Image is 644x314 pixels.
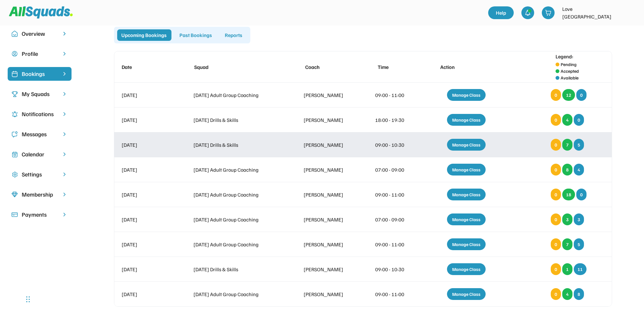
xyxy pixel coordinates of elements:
[375,116,414,124] div: 18:00 - 19:30
[551,263,561,275] div: 0
[193,265,280,273] div: [DATE] Drills & Skills
[194,63,281,71] div: Squad
[61,171,68,177] img: chevron-right.svg
[22,150,57,159] div: Calendar
[193,91,280,99] div: [DATE] Adult Group Coaching
[378,63,416,71] div: Time
[447,189,486,200] div: Manage Class
[122,241,170,248] div: [DATE]
[561,68,579,74] div: Accepted
[562,189,575,200] div: 18
[61,191,68,198] img: chevron-right.svg
[193,216,280,223] div: [DATE] Adult Group Coaching
[193,191,280,198] div: [DATE] Adult Group Coaching
[305,63,353,71] div: Coach
[375,166,414,174] div: 07:00 - 09:00
[122,91,170,99] div: [DATE]
[447,288,486,300] div: Manage Class
[551,139,561,151] div: 0
[11,111,18,117] img: Icon%20copy%204.svg
[193,290,280,298] div: [DATE] Adult Group Coaching
[561,61,577,68] div: Pending
[61,151,68,157] img: chevron-right.svg
[551,189,561,200] div: 0
[122,216,170,223] div: [DATE]
[22,49,57,58] div: Profile
[61,212,68,218] img: chevron-right.svg
[11,31,18,37] img: Icon%20copy%2010.svg
[304,166,352,174] div: [PERSON_NAME]
[375,265,414,273] div: 09:00 - 10:30
[551,213,561,225] div: 0
[304,216,352,223] div: [PERSON_NAME]
[562,263,572,275] div: 1
[551,89,561,101] div: 0
[117,29,171,41] div: Upcoming Bookings
[22,170,57,179] div: Settings
[11,131,18,138] img: Icon%20copy%205.svg
[562,139,572,151] div: 7
[447,238,486,250] div: Manage Class
[304,290,352,298] div: [PERSON_NAME]
[122,290,170,298] div: [DATE]
[11,171,18,178] img: Icon%20copy%2016.svg
[11,212,18,218] img: Icon%20%2815%29.svg
[304,116,352,124] div: [PERSON_NAME]
[11,91,18,97] img: Icon%20copy%203.svg
[122,191,170,198] div: [DATE]
[574,288,584,300] div: 8
[447,213,486,225] div: Manage Class
[304,265,352,273] div: [PERSON_NAME]
[122,116,170,124] div: [DATE]
[574,114,584,126] div: 0
[624,6,636,19] img: LTPP_Logo_REV.jpeg
[193,241,280,248] div: [DATE] Adult Group Coaching
[22,130,57,138] div: Messages
[22,190,57,199] div: Membership
[562,114,572,126] div: 4
[375,141,414,149] div: 09:00 - 10:30
[304,91,352,99] div: [PERSON_NAME]
[574,139,584,151] div: 5
[545,10,551,16] img: shopping-cart-01%20%281%29.svg
[304,141,352,149] div: [PERSON_NAME]
[574,263,587,275] div: 11
[61,51,68,57] img: chevron-right.svg
[61,131,68,137] img: chevron-right.svg
[447,114,486,126] div: Manage Class
[551,238,561,250] div: 0
[22,210,57,219] div: Payments
[447,164,486,176] div: Manage Class
[562,238,572,250] div: 7
[61,91,68,97] img: chevron-right.svg
[447,89,486,101] div: Manage Class
[11,191,18,198] img: Icon%20copy%208.svg
[61,31,68,37] img: chevron-right.svg
[122,265,170,273] div: [DATE]
[122,166,170,174] div: [DATE]
[175,29,217,41] div: Past Bookings
[122,63,170,71] div: Date
[551,164,561,176] div: 0
[562,5,620,20] div: Love [GEOGRAPHIC_DATA]
[375,191,414,198] div: 09:00 - 11:00
[122,141,170,149] div: [DATE]
[441,63,498,71] div: Action
[22,110,57,118] div: Notifications
[11,71,18,77] img: Icon%20%2819%29.svg
[562,164,572,176] div: 8
[61,111,68,117] img: chevron-right.svg
[375,290,414,298] div: 09:00 - 11:00
[193,166,280,174] div: [DATE] Adult Group Coaching
[562,89,575,101] div: 12
[193,116,280,124] div: [DATE] Drills & Skills
[574,164,584,176] div: 4
[562,213,572,225] div: 3
[562,288,572,300] div: 4
[447,263,486,275] div: Manage Class
[375,241,414,248] div: 09:00 - 11:00
[576,89,587,101] div: 0
[22,29,57,38] div: Overview
[574,213,584,225] div: 3
[576,189,587,200] div: 0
